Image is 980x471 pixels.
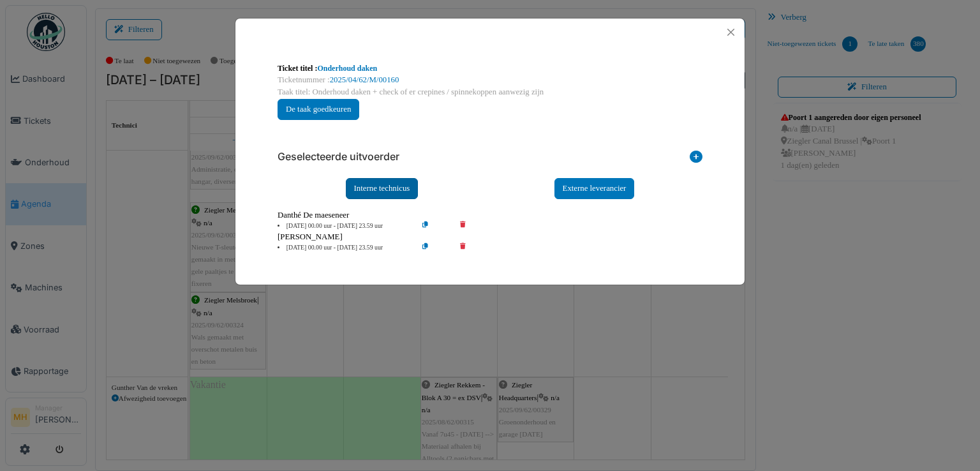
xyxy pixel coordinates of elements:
i: Toevoegen [690,151,702,168]
div: Ticketnummer : [278,74,702,86]
div: Interne technicus [346,178,419,199]
h6: Geselecteerde uitvoerder [278,151,399,163]
div: Ticket titel : [278,63,702,74]
a: 2025/04/62/M/00160 [330,75,399,84]
button: De taak goedkeuren [278,99,359,120]
div: [PERSON_NAME] [278,231,702,243]
button: Close [722,24,739,41]
a: Onderhoud daken [317,64,377,73]
div: Danthé De maeseneer [278,209,702,221]
li: [DATE] 00.00 uur - [DATE] 23.59 uur [271,221,417,231]
li: [DATE] 00.00 uur - [DATE] 23.59 uur [271,243,417,253]
div: Taak titel: Onderhoud daken + check of er crepines / spinnekoppen aanwezig zijn [278,86,702,98]
a: Externe leverancier [554,178,635,199]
